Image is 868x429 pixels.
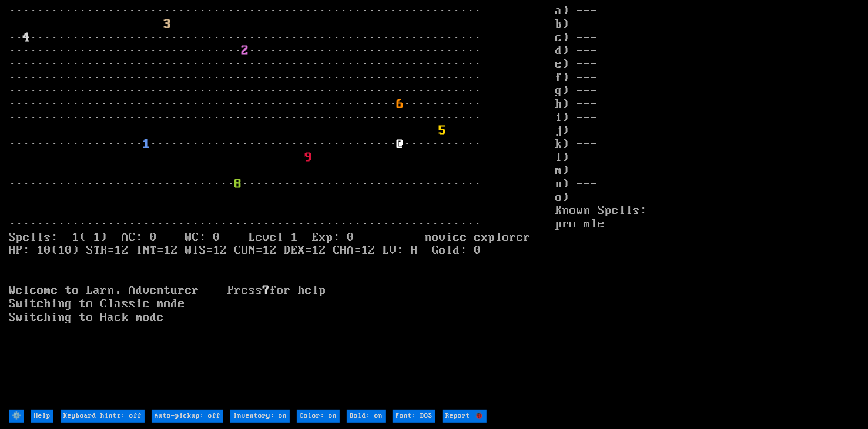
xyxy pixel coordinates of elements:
[143,137,150,151] font: 1
[9,4,556,407] larn: ··································································· ······················ ······...
[297,410,340,423] input: Color: on
[397,137,404,151] font: @
[61,410,145,423] input: Keyboard hints: off
[23,31,30,45] font: 4
[9,410,24,423] input: ⚙️
[347,410,386,423] input: Bold: on
[263,283,270,297] b: ?
[393,410,435,423] input: Font: DOS
[305,150,312,165] font: 9
[439,123,446,138] font: 5
[164,17,171,31] font: 3
[242,43,249,58] font: 2
[234,177,242,191] font: 8
[555,4,859,407] stats: a) --- b) --- c) --- d) --- e) --- f) --- g) --- h) --- i) --- j) --- k) --- l) --- m) --- n) ---...
[152,410,223,423] input: Auto-pickup: off
[397,97,404,111] font: 6
[31,410,53,423] input: Help
[443,410,487,423] input: Report 🐞
[230,410,290,423] input: Inventory: on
